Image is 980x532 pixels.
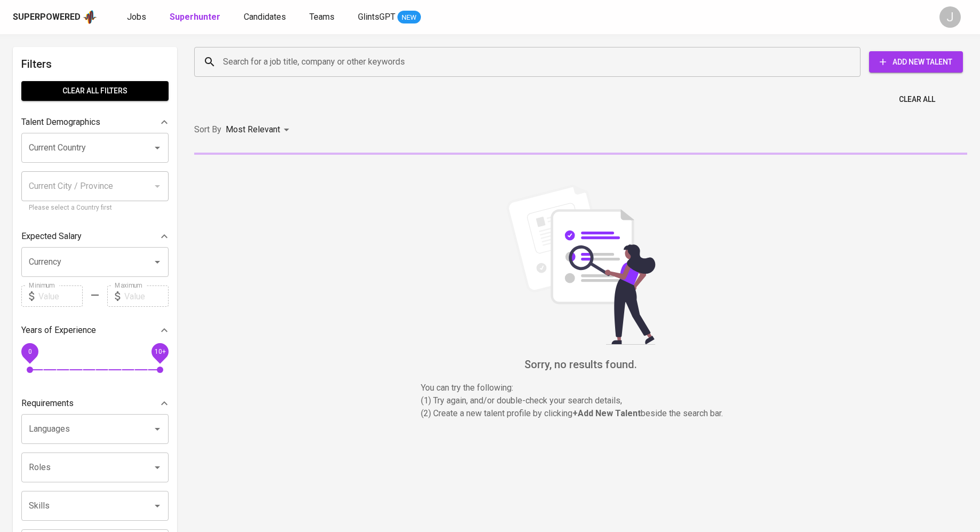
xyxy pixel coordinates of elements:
h6: Filters [21,55,169,73]
button: Clear All filters [21,81,169,101]
a: Candidates [244,11,288,24]
div: Superpowered [13,11,81,23]
img: app logo [83,9,97,25]
p: You can try the following : [421,382,741,394]
div: Most Relevant [226,120,293,140]
p: Requirements [21,397,74,410]
div: J [939,6,961,28]
span: Clear All filters [30,84,160,98]
button: Add New Talent [869,51,963,73]
p: Expected Salary [21,230,82,243]
input: Value [38,285,83,307]
div: Talent Demographics [21,112,169,133]
span: Teams [309,12,334,22]
p: Sort By [194,123,221,136]
div: Years of Experience [21,320,169,341]
p: Talent Demographics [21,116,100,129]
button: Open [150,140,165,155]
a: GlintsGPT NEW [358,11,421,24]
p: Years of Experience [21,324,96,337]
p: (2) Create a new talent profile by clicking beside the search bar. [421,407,741,420]
div: Expected Salary [21,226,169,247]
div: Requirements [21,393,169,414]
button: Open [150,460,165,475]
input: Value [124,285,169,307]
button: Open [150,498,165,513]
a: Superhunter [170,11,222,24]
b: + Add New Talent [572,408,641,418]
span: 0 [28,348,31,355]
span: Add New Talent [878,55,954,69]
span: NEW [397,12,421,23]
span: Jobs [127,12,146,22]
p: Most Relevant [226,123,280,136]
span: Clear All [899,93,935,106]
span: GlintsGPT [358,12,395,22]
h6: Sorry, no results found. [194,356,967,373]
button: Open [150,422,165,436]
span: 10+ [154,348,165,355]
a: Jobs [127,11,148,24]
p: Please select a Country first [29,203,161,213]
a: Superpoweredapp logo [13,9,97,25]
p: (1) Try again, and/or double-check your search details, [421,394,741,407]
span: Candidates [244,12,286,22]
button: Clear All [895,90,939,109]
img: file_searching.svg [501,185,661,345]
b: Superhunter [170,12,220,22]
a: Teams [309,11,337,24]
button: Open [150,255,165,269]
